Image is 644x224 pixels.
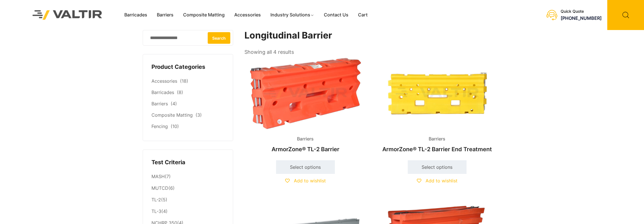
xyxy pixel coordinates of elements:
[353,11,372,19] a: Cart
[151,174,165,179] a: MASH
[196,112,202,118] span: (3)
[417,178,457,184] a: Add to wishlist
[294,178,326,184] span: Add to wishlist
[151,89,174,95] a: Barricades
[244,30,499,41] h1: Longitudinal Barrier
[408,160,467,174] a: Select options for “ArmorZone® TL-2 Barrier End Treatment”
[376,57,498,155] a: BarriersArmorZone® TL-2 Barrier End Treatment
[171,123,179,129] span: (10)
[276,160,335,174] a: Select options for “ArmorZone® TL-2 Barrier”
[244,47,294,57] p: Showing all 4 results
[180,78,188,84] span: (18)
[177,89,183,95] span: (8)
[561,9,602,14] div: Quick Quote
[151,194,224,206] li: (5)
[151,123,168,129] a: Fencing
[171,101,177,106] span: (4)
[561,15,602,21] a: [PHONE_NUMBER]
[178,11,229,19] a: Composite Matting
[244,143,367,155] h2: ArmorZone® TL-2 Barrier
[285,178,326,184] a: Add to wishlist
[120,11,152,19] a: Barricades
[266,11,319,19] a: Industry Solutions
[424,135,450,143] span: Barriers
[151,208,161,214] a: TL-3
[151,185,168,191] a: MUTCD
[208,32,230,44] button: Search
[293,135,318,143] span: Barriers
[151,63,224,71] h4: Product Categories
[151,171,224,182] li: (7)
[25,3,110,27] img: Valtir Rentals
[151,78,177,84] a: Accessories
[151,158,224,167] h4: Test Criteria
[229,11,266,19] a: Accessories
[151,101,168,106] a: Barriers
[244,57,367,155] a: BarriersArmorZone® TL-2 Barrier
[151,183,224,194] li: (6)
[151,112,193,118] a: Composite Matting
[151,206,224,217] li: (4)
[151,197,161,202] a: TL-2
[152,11,178,19] a: Barriers
[426,178,457,184] span: Add to wishlist
[376,143,498,155] h2: ArmorZone® TL-2 Barrier End Treatment
[319,11,353,19] a: Contact Us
